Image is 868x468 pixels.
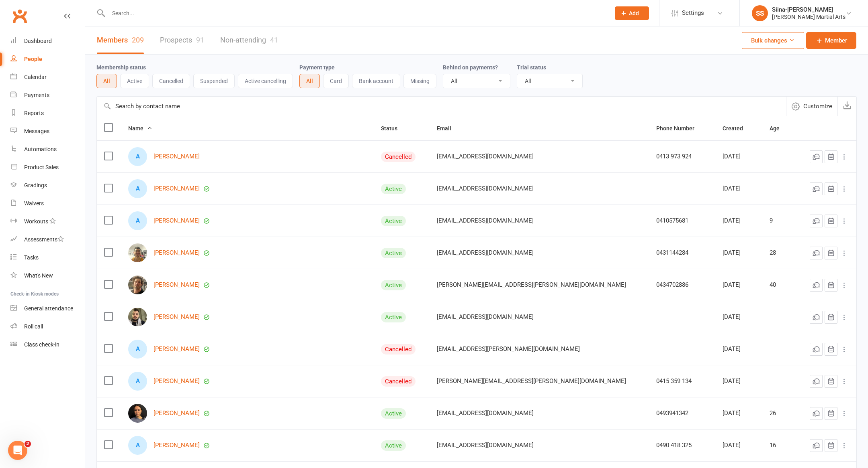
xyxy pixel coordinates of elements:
a: Assessments [10,231,85,249]
button: Suspended [193,74,235,88]
div: [DATE] [723,314,755,320]
a: Reports [10,104,85,122]
div: 16 [770,442,791,449]
a: Clubworx [10,6,30,26]
div: Dashboard [24,38,52,44]
button: Email [437,124,460,133]
button: Status [381,124,406,133]
div: [DATE] [723,378,755,385]
button: Bank account [352,74,400,88]
button: Active [120,74,149,88]
div: [DATE] [723,153,755,160]
button: Active cancelling [238,74,293,88]
span: Member [825,36,847,45]
div: 40 [770,282,791,288]
div: 0413 973 924 [656,153,708,160]
span: [EMAIL_ADDRESS][DOMAIN_NAME] [437,149,534,164]
input: Search... [106,8,604,19]
div: 0431144284 [656,249,708,256]
a: Tasks [10,249,85,267]
div: Workouts [24,218,48,225]
span: [EMAIL_ADDRESS][DOMAIN_NAME] [437,245,534,260]
div: 0490 418 325 [656,442,708,449]
span: Age [770,125,788,132]
div: A [128,211,147,230]
div: [DATE] [723,217,755,224]
a: Non-attending41 [220,26,278,54]
span: Settings [682,4,704,22]
span: Status [381,125,406,132]
div: 9 [770,217,791,224]
div: A [128,340,147,359]
span: [EMAIL_ADDRESS][DOMAIN_NAME] [437,181,534,196]
span: 2 [25,441,31,447]
div: 0410575681 [656,217,708,224]
div: Product Sales [24,164,59,170]
a: Payments [10,86,85,104]
span: [PERSON_NAME][EMAIL_ADDRESS][PERSON_NAME][DOMAIN_NAME] [437,373,626,389]
label: Payment type [299,64,335,71]
button: Card [323,74,349,88]
button: Phone Number [656,124,703,133]
div: Active [381,184,406,194]
div: [DATE] [723,185,755,192]
a: Prospects91 [160,26,204,54]
a: People [10,50,85,68]
div: Active [381,440,406,451]
span: [EMAIL_ADDRESS][DOMAIN_NAME] [437,438,534,453]
div: A [128,436,147,455]
a: General attendance kiosk mode [10,300,85,318]
div: 28 [770,249,791,256]
a: [PERSON_NAME] [154,378,200,385]
a: Workouts [10,213,85,231]
div: Automations [24,146,57,152]
div: Reports [24,110,44,116]
a: Messages [10,122,85,140]
div: 209 [132,36,144,44]
div: What's New [24,272,53,279]
span: Phone Number [656,125,703,132]
div: Gradings [24,182,47,188]
div: Cancelled [381,344,416,355]
div: Active [381,216,406,226]
a: What's New [10,267,85,285]
div: Assessments [24,236,64,243]
div: Messages [24,128,49,134]
input: Search by contact name [97,97,786,116]
iframe: Intercom live chat [8,441,27,460]
span: Name [128,125,152,132]
div: 41 [270,36,278,44]
a: [PERSON_NAME] [154,153,200,160]
div: SS [752,5,768,21]
a: Calendar [10,68,85,86]
span: [PERSON_NAME][EMAIL_ADDRESS][PERSON_NAME][DOMAIN_NAME] [437,277,626,292]
a: Waivers [10,194,85,213]
div: Cancelled [381,376,416,387]
a: Roll call [10,318,85,336]
button: Bulk changes [742,32,804,49]
div: [DATE] [723,410,755,417]
label: Behind on payments? [443,64,498,71]
div: Tasks [24,254,39,261]
label: Membership status [96,64,146,71]
div: General attendance [24,305,73,312]
div: Calendar [24,74,47,80]
a: Product Sales [10,158,85,176]
div: People [24,56,42,62]
div: Siina-[PERSON_NAME] [772,6,845,13]
div: Active [381,248,406,258]
a: Member [806,32,856,49]
a: [PERSON_NAME] [154,346,200,353]
div: [DATE] [723,282,755,288]
a: [PERSON_NAME] [154,314,200,320]
div: 0415 359 134 [656,378,708,385]
div: 0434702886 [656,282,708,288]
span: [EMAIL_ADDRESS][DOMAIN_NAME] [437,405,534,421]
div: Cancelled [381,152,416,162]
span: Email [437,125,460,132]
a: Members209 [97,26,144,54]
a: [PERSON_NAME] [154,217,200,224]
button: All [299,74,320,88]
div: Active [381,280,406,290]
div: [PERSON_NAME] Martial Arts [772,13,845,20]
